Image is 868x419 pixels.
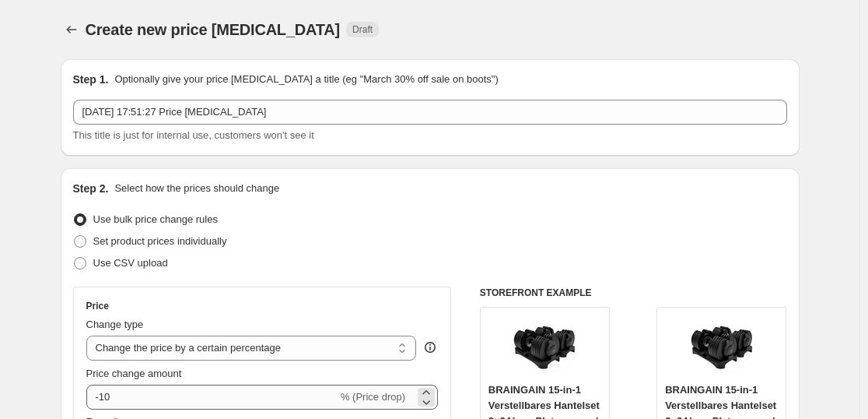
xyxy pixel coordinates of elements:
[86,21,341,38] span: Create new price [MEDICAL_DATA]
[93,257,168,269] span: Use CSV upload
[352,23,373,36] span: Draft
[73,72,109,87] h2: Step 1.
[513,315,576,378] img: 81g5ELVPN4L_80x.jpg
[114,181,279,196] p: Select how the prices should change
[73,129,314,141] span: This title is just for internal use, customers won't see it
[691,315,753,378] img: 81g5ELVPN4L_80x.jpg
[480,287,787,299] h6: STOREFRONT EXAMPLE
[86,319,144,330] span: Change type
[93,235,227,247] span: Set product prices individually
[114,72,498,87] p: Optionally give your price [MEDICAL_DATA] a title (eg "March 30% off sale on boots")
[73,100,787,125] input: 30% off holiday sale
[86,300,109,312] h3: Price
[73,181,109,196] h2: Step 2.
[61,19,82,40] button: Price change jobs
[86,368,182,379] span: Price change amount
[93,213,218,225] span: Use bulk price change rules
[341,391,405,403] span: % (Price drop)
[86,385,338,410] input: -15
[422,340,438,355] div: help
